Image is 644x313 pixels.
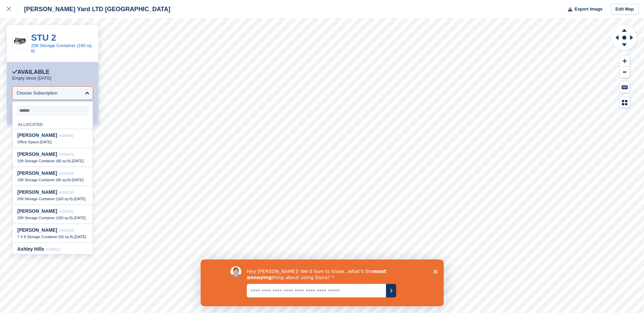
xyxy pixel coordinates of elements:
[59,228,74,232] span: #104234
[620,56,630,67] button: Zoom In
[17,208,57,214] span: [PERSON_NAME]
[74,235,86,239] span: [DATE]
[17,140,39,144] span: Office Space
[74,197,86,201] span: [DATE]
[59,133,74,138] span: #104481
[59,152,74,156] span: #104472
[17,227,57,233] span: [PERSON_NAME]
[74,216,86,220] span: [DATE]
[17,196,88,201] div: -
[17,140,88,144] div: -
[28,254,40,258] span: [DATE]
[17,253,88,258] div: -
[620,67,630,78] button: Zoom Out
[17,132,57,138] span: [PERSON_NAME]
[13,119,93,129] div: Allocated
[17,90,57,97] div: Choose Subscription
[574,6,602,13] span: Export Image
[18,5,170,13] div: [PERSON_NAME] Yard LTD [GEOGRAPHIC_DATA]
[17,197,73,201] span: 20ft Storage Container (160 sq ft)
[17,159,71,163] span: 10ft Storage Container (80 sq ft)
[17,170,57,176] span: [PERSON_NAME]
[31,43,92,54] a: 20ft Storage Container (160 sq ft)
[564,4,603,15] button: Export Image
[17,235,73,239] span: 7 X 8 Storage Container (56 sq ft)
[12,69,50,76] div: Available
[17,178,88,182] div: -
[620,82,630,93] button: Keyboard Shortcuts
[59,209,74,213] span: #104502
[40,140,52,144] span: [DATE]
[17,159,88,163] div: -
[17,216,73,220] span: 20ft Storage Container (160 sq ft)
[17,234,88,239] div: -
[13,36,27,47] img: 20-ft-container.jpg
[17,189,57,195] span: [PERSON_NAME]
[46,247,61,251] span: #104537
[72,178,84,182] span: [DATE]
[72,159,84,163] span: [DATE]
[201,259,444,306] iframe: Survey by David from Stora
[17,215,88,220] div: -
[17,254,27,258] span: Unit 3
[17,151,57,157] span: [PERSON_NAME]
[17,246,44,252] span: Ashley Hills
[17,178,71,182] span: 10ft Storage Container (80 sq ft)
[620,97,630,108] button: Map Legend
[611,4,639,15] a: Edit Map
[59,171,74,175] span: #104249
[12,76,51,81] p: Empty since [DATE]
[31,33,56,43] a: STU 2
[59,190,74,194] span: #104250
